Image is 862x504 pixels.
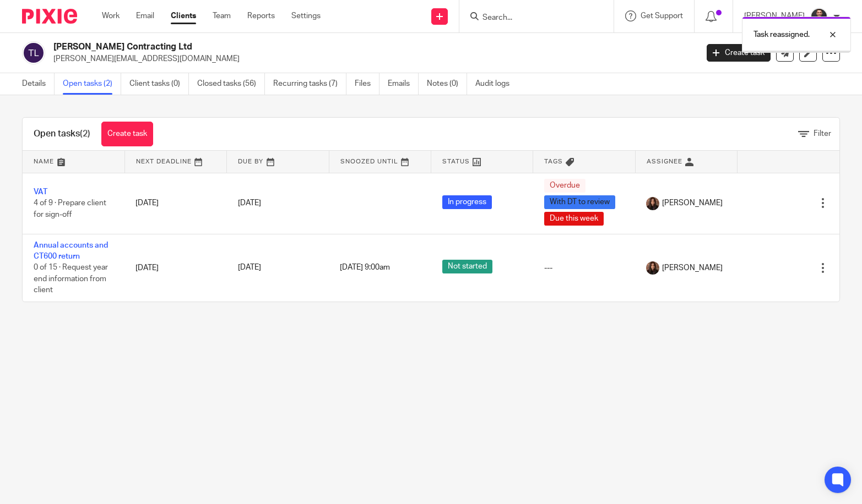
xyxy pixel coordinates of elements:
a: Emails [388,73,419,95]
a: Clients [171,10,196,21]
a: Settings [291,10,321,21]
a: Recurring tasks (7) [273,73,346,95]
img: Headshot.jpg [646,261,659,275]
a: Annual accounts and CT600 return [34,242,108,260]
span: 4 of 9 · Prepare client for sign-off [34,199,106,218]
span: Tags [544,158,563,165]
span: [DATE] 9:00am [340,264,390,272]
a: VAT [34,188,47,196]
a: Team [213,10,231,21]
a: Audit logs [475,73,518,95]
img: Pixie [22,9,77,24]
p: Task reassigned. [753,29,810,40]
a: Work [102,10,120,21]
a: Create task [101,122,153,146]
span: Status [442,158,470,165]
span: Snoozed Until [340,158,398,165]
h2: [PERSON_NAME] Contracting Ltd [53,41,563,53]
img: svg%3E [22,41,45,64]
div: --- [544,262,624,273]
a: Client tasks (0) [129,73,189,95]
a: Reports [247,10,275,21]
span: [DATE] [238,199,261,207]
span: In progress [442,195,492,209]
h1: Open tasks [34,128,90,140]
a: Create task [707,44,771,62]
td: [DATE] [124,173,226,234]
span: Due this week [544,212,604,226]
a: Email [136,10,154,21]
a: Open tasks (2) [63,73,121,95]
a: Closed tasks (56) [197,73,265,95]
a: Notes (0) [427,73,467,95]
a: Details [22,73,55,95]
span: 0 of 15 · Request year end information from client [34,264,108,294]
span: [PERSON_NAME] [662,262,723,273]
td: [DATE] [124,234,226,302]
span: [DATE] [238,264,261,272]
span: Not started [442,260,492,273]
span: Overdue [544,179,585,193]
img: Headshot.jpg [646,197,659,210]
span: With DT to review [544,195,615,209]
a: Files [355,73,380,95]
p: [PERSON_NAME][EMAIL_ADDRESS][DOMAIN_NAME] [53,53,690,64]
span: (2) [80,129,90,138]
span: [PERSON_NAME] [662,198,723,209]
img: dom%20slack.jpg [810,8,828,25]
span: Filter [814,130,831,138]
